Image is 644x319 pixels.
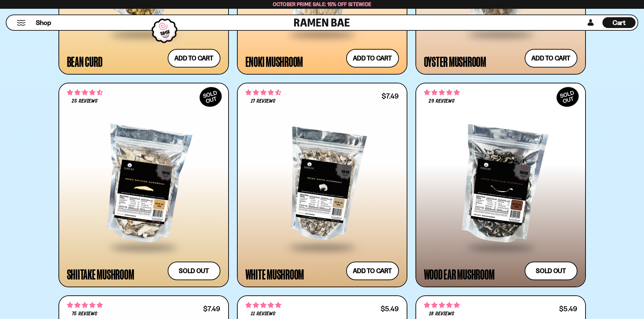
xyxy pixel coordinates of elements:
[429,311,454,317] span: 18 reviews
[273,1,372,7] span: October Prime Sale: 15% off Sitewide
[168,262,220,280] button: Sold out
[67,268,134,280] div: Shiitake Mushroom
[346,49,399,68] button: Add to cart
[251,99,275,104] span: 17 reviews
[203,305,220,312] div: $7.49
[196,83,225,110] div: SOLD OUT
[346,262,399,280] button: Add to cart
[245,88,281,97] span: 4.59 stars
[168,49,220,68] button: Add to cart
[72,311,97,317] span: 75 reviews
[613,19,626,27] span: Cart
[36,18,51,27] span: Shop
[525,262,577,280] button: Sold out
[424,268,495,280] div: Wood Ear Mushroom
[72,99,97,104] span: 25 reviews
[424,55,486,68] div: Oyster Mushroom
[67,55,102,68] div: Bean Curd
[67,88,103,97] span: 4.52 stars
[245,55,303,68] div: Enoki Mushroom
[559,305,577,312] div: $5.49
[382,93,399,99] div: $7.49
[245,301,281,310] span: 4.82 stars
[424,301,460,310] span: 4.83 stars
[602,15,636,30] div: Cart
[237,83,407,288] a: 4.59 stars 17 reviews $7.49 White Mushroom Add to cart
[58,83,229,288] a: SOLDOUT 4.52 stars 25 reviews Shiitake Mushroom Sold out
[245,268,304,280] div: White Mushroom
[36,17,51,28] a: Shop
[251,311,275,317] span: 11 reviews
[17,20,26,26] button: Mobile Menu Trigger
[429,99,454,104] span: 29 reviews
[525,49,577,68] button: Add to cart
[67,301,103,310] span: 4.91 stars
[415,83,586,288] a: SOLDOUT 4.86 stars 29 reviews Wood Ear Mushroom Sold out
[381,305,399,312] div: $5.49
[553,83,582,110] div: SOLD OUT
[424,88,460,97] span: 4.86 stars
